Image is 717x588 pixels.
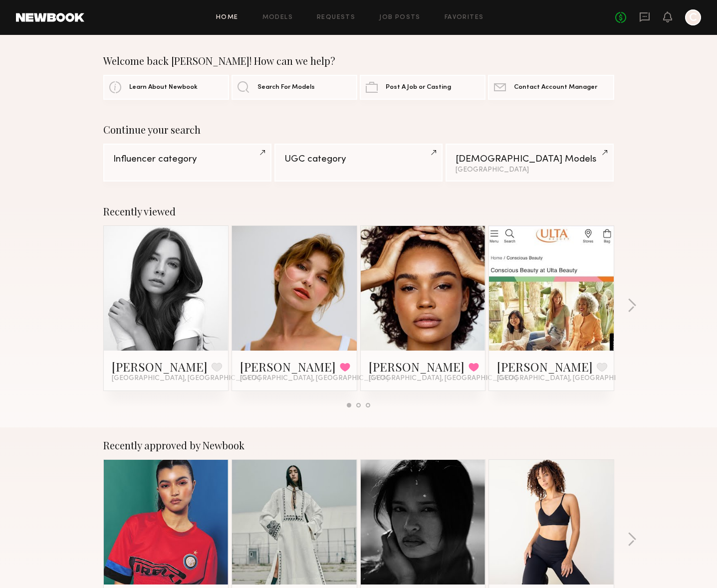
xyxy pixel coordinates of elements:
div: Influencer category [113,155,261,164]
span: [GEOGRAPHIC_DATA], [GEOGRAPHIC_DATA] [497,375,646,383]
a: [PERSON_NAME] [240,359,336,375]
div: Recently approved by Newbook [103,439,614,451]
div: Welcome back [PERSON_NAME]! How can we help? [103,55,614,67]
a: Requests [317,14,355,21]
a: C [685,9,701,25]
span: [GEOGRAPHIC_DATA], [GEOGRAPHIC_DATA] [240,375,389,383]
a: [PERSON_NAME] [112,359,208,375]
div: [DEMOGRAPHIC_DATA] Models [456,155,604,164]
a: Home [216,14,239,21]
a: Models [262,14,293,21]
span: Post A Job or Casting [386,84,451,91]
a: Learn About Newbook [103,75,229,100]
a: UGC category [274,144,443,182]
a: Contact Account Manager [488,75,614,100]
span: [GEOGRAPHIC_DATA], [GEOGRAPHIC_DATA] [112,375,260,383]
span: Search For Models [257,84,315,91]
a: Post A Job or Casting [360,75,485,100]
a: Favorites [445,14,484,21]
span: [GEOGRAPHIC_DATA], [GEOGRAPHIC_DATA] [369,375,517,383]
span: Contact Account Manager [514,84,597,91]
a: Search For Models [232,75,357,100]
a: [PERSON_NAME] [497,359,593,375]
a: Influencer category [103,144,271,182]
div: Recently viewed [103,205,614,217]
a: Job Posts [379,14,421,21]
span: Learn About Newbook [129,84,198,91]
div: Continue your search [103,124,614,136]
a: [PERSON_NAME] [369,359,465,375]
a: [DEMOGRAPHIC_DATA] Models[GEOGRAPHIC_DATA] [446,144,614,182]
div: UGC category [284,155,433,164]
div: [GEOGRAPHIC_DATA] [456,167,604,174]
